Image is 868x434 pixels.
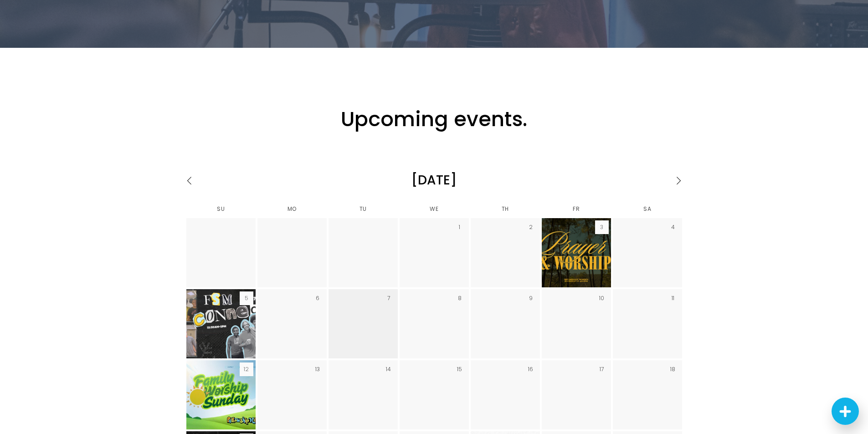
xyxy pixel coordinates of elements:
div: 2 [526,222,536,232]
img: FSM Connect [159,289,282,358]
th: Tuesday [329,206,398,216]
th: Saturday [613,206,682,216]
div: 16 [526,364,536,374]
div: 15 [455,364,465,374]
img: Prayer & Worship [514,218,637,287]
h2: Upcoming events. [230,106,638,133]
th: Sunday [186,206,256,216]
div: 13 [313,364,323,374]
a: Go to previous month [184,172,254,189]
div: 1 [455,222,465,232]
a: Go to next month [614,172,684,189]
div: 12 [241,364,252,374]
div: 4 [668,222,678,232]
div: 17 [597,364,607,374]
div: 9 [526,293,536,303]
div: 6 [313,293,323,303]
div: 5 [241,293,252,303]
th: Monday [257,206,327,216]
th: Friday [542,206,611,216]
div: 10 [597,293,607,303]
div: 8 [455,293,465,303]
div: [DATE] [411,172,457,189]
th: Wednesday [400,206,469,216]
div: 18 [668,364,678,374]
div: 11 [668,293,678,303]
img: Family Worship Sunday [176,360,265,429]
div: 7 [384,293,394,303]
th: Thursday [471,206,540,216]
div: 3 [597,222,607,232]
div: 14 [384,364,394,374]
